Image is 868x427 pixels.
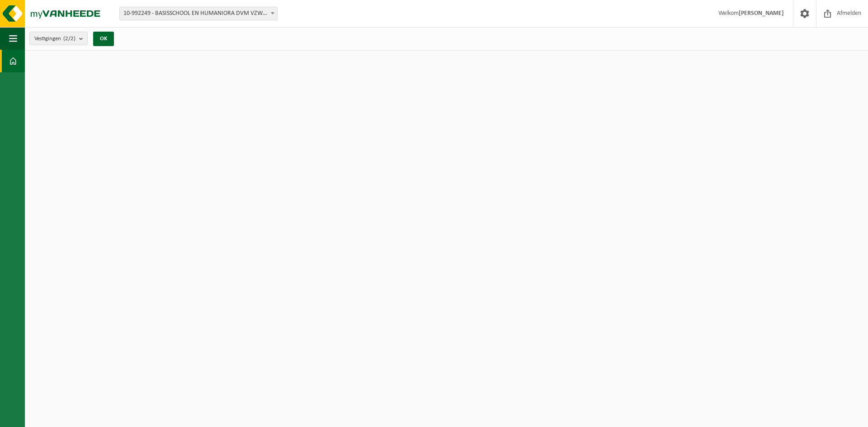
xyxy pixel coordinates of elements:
strong: [PERSON_NAME] [739,10,784,17]
span: 10-992249 - BASISSCHOOL EN HUMANIORA DVM VZW - AALST [119,7,278,20]
button: OK [93,32,114,46]
count: (2/2) [63,36,75,42]
span: 10-992249 - BASISSCHOOL EN HUMANIORA DVM VZW - AALST [120,7,277,20]
span: Vestigingen [34,32,75,46]
button: Vestigingen(2/2) [29,32,88,45]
